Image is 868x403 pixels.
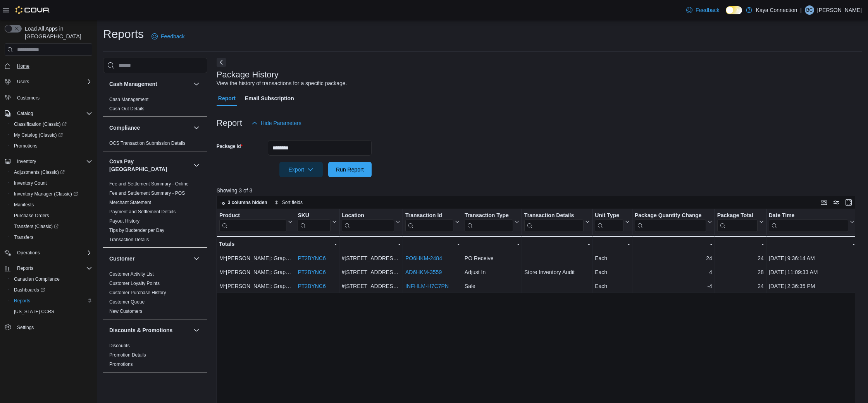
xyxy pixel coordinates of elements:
[405,255,442,261] a: PO6HKM-2484
[819,198,828,207] button: Keyboard shortcuts
[8,119,95,130] a: Classification (Classic)
[217,79,347,87] div: View the history of transactions for a specific package.
[109,96,148,103] span: Cash Management
[17,95,40,101] span: Customers
[109,190,185,196] span: Fee and Settlement Summary - POS
[11,296,92,305] span: Reports
[11,130,66,140] a: My Catalog (Classic)
[832,198,841,207] button: Display options
[17,265,33,271] span: Reports
[8,221,95,232] a: Transfers (Classic)
[635,268,712,277] div: 4
[109,362,133,367] a: Promotions
[2,76,95,87] button: Users
[298,269,325,275] a: PT2BYNC6
[228,199,267,206] span: 3 columns hidden
[14,287,45,293] span: Dashboards
[635,239,712,249] div: -
[109,218,139,224] span: Payout History
[769,281,855,291] div: [DATE] 2:36:35 PM
[11,307,57,316] a: [US_STATE] CCRS
[11,168,68,177] a: Adjustments (Classic)
[109,299,145,305] a: Customer Queue
[726,6,742,14] input: Dark Mode
[219,239,293,249] div: Totals
[109,209,176,214] a: Payment and Settlement Details
[109,140,186,146] span: OCS Transaction Submission Details
[11,120,92,129] span: Classification (Classic)
[14,276,60,282] span: Canadian Compliance
[11,211,92,220] span: Purchase Orders
[109,255,190,262] button: Customer
[219,281,293,291] div: M*[PERSON_NAME]: Grape Drink
[717,281,763,291] div: 24
[800,5,802,15] p: |
[8,210,95,221] button: Purchase Orders
[14,309,54,315] span: [US_STATE] CCRS
[769,212,849,232] div: Date Time
[192,326,201,335] button: Discounts & Promotions
[14,93,43,103] a: Customers
[341,212,400,232] button: Location
[217,198,270,207] button: 3 columns hidden
[405,212,453,232] div: Transaction Id URL
[109,326,190,334] button: Discounts & Promotions
[192,161,201,170] button: Cova Pay [GEOGRAPHIC_DATA]
[14,264,36,273] button: Reports
[109,80,190,88] button: Cash Management
[683,2,722,18] a: Feedback
[109,200,151,205] a: Merchant Statement
[635,212,706,220] div: Package Quantity Change
[14,248,92,257] span: Operations
[5,57,92,353] nav: Complex example
[14,180,47,186] span: Inventory Count
[11,178,50,188] a: Inventory Count
[2,156,95,167] button: Inventory
[717,239,763,249] div: -
[405,239,460,249] div: -
[595,212,630,232] button: Unit Type
[465,212,519,232] button: Transaction Type
[109,209,176,215] span: Payment and Settlement Details
[103,139,207,151] div: Compliance
[11,285,92,295] span: Dashboards
[341,239,400,249] div: -
[109,281,160,286] a: Customer Loyalty Points
[17,250,40,256] span: Operations
[217,187,862,194] p: Showing 3 of 3
[11,141,92,151] span: Promotions
[11,233,92,242] span: Transfers
[109,106,145,112] span: Cash Out Details
[219,212,293,232] button: Product
[341,268,400,277] div: #[STREET_ADDRESS][PERSON_NAME]
[465,212,513,232] div: Transaction Type
[109,190,185,196] a: Fee and Settlement Summary - POS
[8,141,95,151] button: Promotions
[109,80,157,88] h3: Cash Management
[11,211,52,220] a: Purchase Orders
[11,233,36,242] a: Transfers
[109,227,164,233] span: Tips by Budtender per Day
[161,33,184,40] span: Feedback
[282,199,303,206] span: Sort fields
[245,91,294,106] span: Email Subscription
[22,25,92,40] span: Load All Apps in [GEOGRAPHIC_DATA]
[217,58,226,67] button: Next
[17,324,34,331] span: Settings
[109,271,154,277] a: Customer Activity List
[298,239,336,249] div: -
[11,200,92,209] span: Manifests
[218,91,236,106] span: Report
[219,212,286,232] div: Product
[817,5,862,15] p: [PERSON_NAME]
[17,110,33,117] span: Catalog
[806,5,813,15] span: BC
[341,212,394,220] div: Location
[109,290,166,295] a: Customer Purchase History
[11,222,92,231] span: Transfers (Classic)
[8,232,95,243] button: Transfers
[756,5,797,15] p: Kaya Connection
[465,212,513,220] div: Transaction Type
[103,269,207,319] div: Customer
